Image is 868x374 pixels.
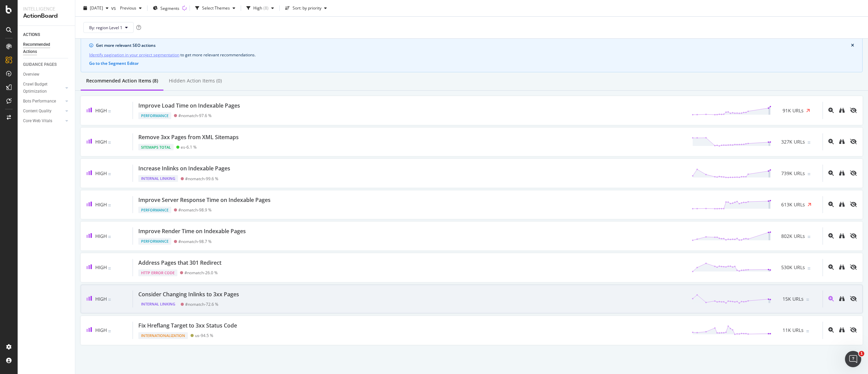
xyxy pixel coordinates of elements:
a: binoculars [839,233,845,239]
img: Equal [808,142,810,144]
div: binoculars [839,296,845,301]
button: Segments [150,3,182,14]
img: Equal [108,142,111,144]
button: Sort: by priority [282,3,330,14]
div: binoculars [839,264,845,270]
div: Bots Performance [23,98,56,105]
div: Performance [138,112,171,119]
a: Identify pagination in your project segmentation [89,51,179,58]
img: Equal [808,173,810,175]
div: to get more relevant recommendations . [89,51,854,58]
div: Increase Inlinks on Indexable Pages [138,165,230,172]
div: binoculars [839,202,845,207]
img: Equal [108,330,111,332]
img: Equal [808,267,810,269]
div: ( 8 ) [263,6,269,10]
div: binoculars [839,108,845,113]
button: Select Themes [193,3,238,14]
a: binoculars [839,296,845,302]
span: High [95,107,107,114]
a: binoculars [839,170,845,176]
a: binoculars [839,201,845,208]
div: magnifying-glass-plus [828,327,834,333]
div: magnifying-glass-plus [828,139,834,144]
img: Equal [808,236,810,238]
div: Intelligence [23,5,70,12]
div: eye-slash [850,139,857,144]
div: Recommended Action Items (8) [86,77,158,84]
span: High [95,138,107,145]
div: Crawl Budget Optimization [23,81,59,95]
button: close banner [849,42,856,49]
img: Equal [806,330,809,332]
div: Internationalization [138,332,188,339]
a: Overview [23,71,70,78]
div: GUIDANCE PAGES [23,61,57,68]
span: 613K URLs [781,201,805,208]
div: binoculars [839,170,845,176]
span: Previous [117,5,136,11]
a: GUIDANCE PAGES [23,61,70,68]
div: magnifying-glass-plus [828,264,834,270]
button: High(8) [244,3,277,14]
div: Overview [23,71,39,78]
div: Core Web Vitals [23,117,52,125]
span: High [95,296,107,302]
div: es - 6.1 % [181,145,197,150]
img: Equal [108,299,111,301]
div: Address Pages that 301 Redirect [138,259,221,267]
span: Segments [160,5,179,11]
div: Sort: by priority [293,6,321,10]
div: binoculars [839,327,845,333]
div: eye-slash [850,233,857,239]
div: #nomatch - 26.0 % [184,270,218,275]
a: Core Web Vitals [23,117,63,125]
button: [DATE] [81,3,111,14]
img: Equal [108,110,111,112]
div: eye-slash [850,108,857,113]
div: Internal Linking [138,301,178,307]
div: Content Quality [23,108,52,115]
span: High [95,264,107,270]
div: magnifying-glass-plus [828,202,834,207]
div: Internal Linking [138,175,178,182]
span: 15K URLs [783,296,804,302]
a: Crawl Budget Optimization [23,81,63,95]
div: Get more relevant SEO actions [96,42,851,49]
img: Equal [806,299,809,301]
button: Previous [117,3,144,14]
div: HTTP Error Code [138,269,177,276]
a: binoculars [839,327,845,333]
div: eye-slash [850,264,857,270]
span: High [95,233,107,239]
div: info banner [81,37,863,72]
span: 739K URLs [781,170,805,177]
div: Performance [138,207,171,213]
img: Equal [108,173,111,175]
div: #nomatch - 72.6 % [185,302,218,307]
span: 802K URLs [781,233,805,240]
div: Remove 3xx Pages from XML Sitemaps [138,133,239,141]
div: Recommended Actions [23,41,64,55]
span: 530K URLs [781,264,805,271]
a: binoculars [839,107,845,114]
span: 327K URLs [781,138,805,145]
a: ACTIONS [23,31,70,38]
div: ActionBoard [23,12,70,20]
div: #nomatch - 99.6 % [185,176,218,181]
div: #nomatch - 98.7 % [178,239,212,244]
div: binoculars [839,139,845,144]
div: Hidden Action Items (0) [169,77,222,84]
div: #nomatch - 98.9 % [178,207,212,212]
div: eye-slash [850,296,857,301]
div: magnifying-glass-plus [828,233,834,239]
div: us - 94.5 % [195,333,213,338]
img: Equal [108,267,111,269]
span: 1 [859,351,864,356]
iframe: Intercom live chat [845,351,861,367]
button: By: region Level 1 [83,22,134,33]
div: Sitemaps Total [138,144,174,151]
span: 91K URLs [783,107,804,114]
div: Fix Hreflang Target to 3xx Status Code [138,322,237,330]
span: High [95,170,107,176]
